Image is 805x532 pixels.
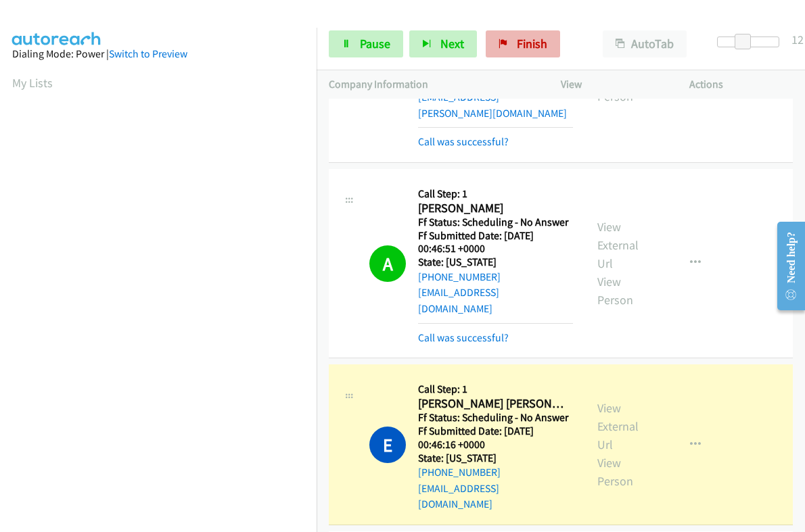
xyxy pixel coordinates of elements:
[418,270,501,283] a: [PHONE_NUMBER]
[418,187,573,201] h5: Call Step: 1
[791,30,804,49] div: 12
[418,216,573,229] h5: Ff Status: Scheduling - No Answer
[418,452,573,465] h5: State: [US_STATE]
[418,201,567,216] h2: [PERSON_NAME]
[418,229,573,256] h5: Ff Submitted Date: [DATE] 00:46:51 +0000
[418,482,499,511] a: [EMAIL_ADDRESS][DOMAIN_NAME]
[329,76,536,93] p: Company Information
[369,245,406,282] h1: A
[597,219,639,271] a: View External Url
[597,274,633,308] a: View Person
[603,30,687,57] button: AutoTab
[440,36,464,51] span: Next
[689,76,793,93] p: Actions
[517,36,547,51] span: Finish
[418,286,499,315] a: [EMAIL_ADDRESS][DOMAIN_NAME]
[12,75,53,91] a: My Lists
[561,76,665,93] p: View
[409,30,477,57] button: Next
[418,383,573,396] h5: Call Step: 1
[369,427,406,463] h1: E
[418,466,501,479] a: [PHONE_NUMBER]
[418,74,567,119] a: [PERSON_NAME][EMAIL_ADDRESS][PERSON_NAME][DOMAIN_NAME]
[418,396,567,412] h2: [PERSON_NAME] [PERSON_NAME]
[418,256,573,269] h5: State: [US_STATE]
[418,425,573,451] h5: Ff Submitted Date: [DATE] 00:46:16 +0000
[418,135,509,148] a: Call was successful?
[597,400,639,452] a: View External Url
[12,46,304,62] div: Dialing Mode: Power |
[597,455,633,489] a: View Person
[486,30,560,57] a: Finish
[418,411,573,425] h5: Ff Status: Scheduling - No Answer
[329,30,403,57] a: Pause
[360,36,390,51] span: Pause
[418,331,509,344] a: Call was successful?
[597,70,633,104] a: View Person
[109,47,187,60] a: Switch to Preview
[766,212,805,320] iframe: Resource Center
